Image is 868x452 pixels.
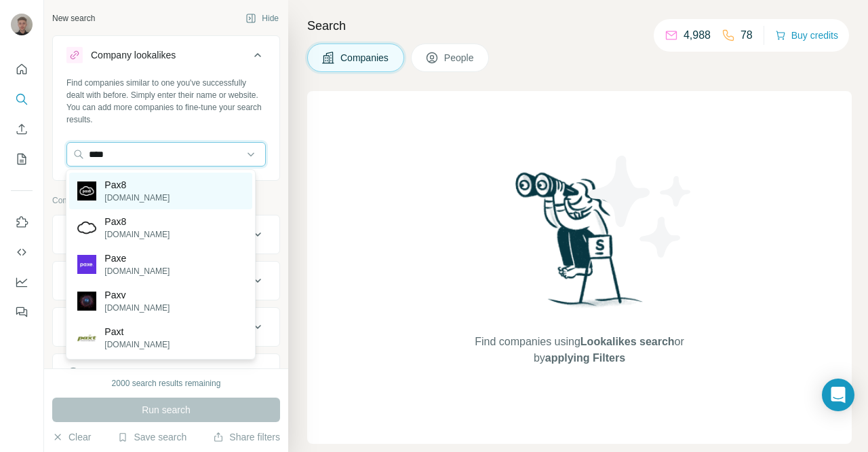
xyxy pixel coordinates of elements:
[77,292,96,311] img: Paxv
[104,302,170,314] p: [DOMAIN_NAME]
[53,218,279,251] button: Company
[11,210,33,234] button: Use Surfe on LinkedIn
[77,328,96,347] img: Paxt
[104,288,170,302] p: Paxv
[52,430,91,444] button: Clear
[66,77,266,126] div: Find companies similar to one you've successfully dealt with before. Simply enter their name or w...
[53,264,279,297] button: Industry
[88,366,169,380] div: Annual revenue ($)
[11,270,33,294] button: Dashboard
[509,169,650,320] img: Surfe Illustration - Woman searching with binoculars
[822,379,854,411] div: Open Intercom Messenger
[104,338,170,351] p: [DOMAIN_NAME]
[307,16,852,35] h4: Search
[53,357,279,389] button: Annual revenue ($)
[104,192,170,204] p: [DOMAIN_NAME]
[104,325,170,338] p: Paxt
[52,194,280,207] p: Company information
[580,336,675,347] span: Lookalikes search
[11,117,33,141] button: Enrich CSV
[77,218,96,237] img: Pax8
[11,57,33,82] button: Quick start
[11,240,33,264] button: Use Surfe API
[91,48,176,62] div: Company lookalikes
[213,430,280,444] button: Share filters
[741,27,753,44] p: 78
[11,147,33,171] button: My lists
[52,12,95,24] div: New search
[545,352,625,364] span: applying Filters
[53,39,279,77] button: Company lookalikes
[11,87,33,111] button: Search
[684,27,711,44] p: 4,988
[117,430,186,444] button: Save search
[104,265,170,277] p: [DOMAIN_NAME]
[104,228,170,241] p: [DOMAIN_NAME]
[104,178,170,192] p: Pax8
[104,251,170,265] p: Paxe
[77,255,96,274] img: Paxe
[580,145,702,268] img: Surfe Illustration - Stars
[11,300,33,324] button: Feedback
[775,26,838,45] button: Buy credits
[11,14,33,35] img: Avatar
[104,215,170,228] p: Pax8
[112,377,221,389] div: 2000 search results remaining
[444,51,475,65] span: People
[236,8,288,29] button: Hide
[77,181,96,201] img: Pax8
[53,311,279,343] button: HQ location
[471,334,688,366] span: Find companies using or by
[340,51,390,65] span: Companies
